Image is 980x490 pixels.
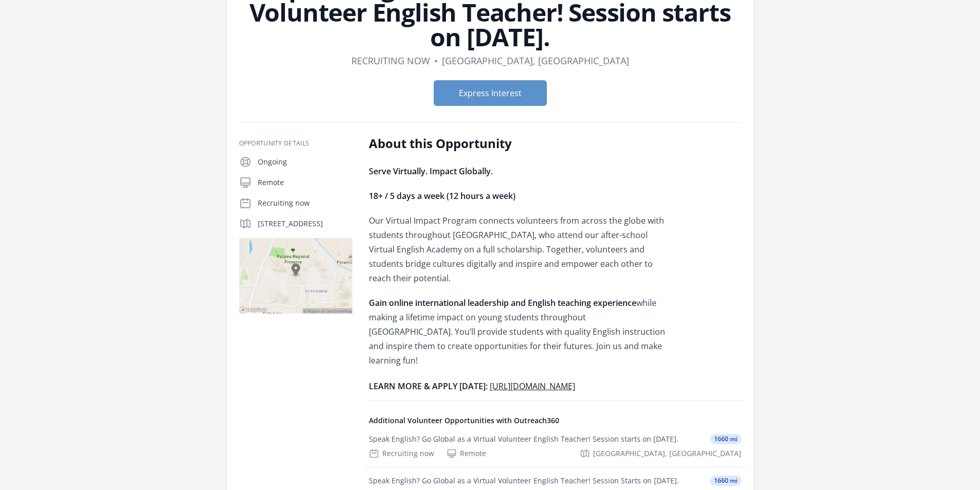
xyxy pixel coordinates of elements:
[434,80,547,106] button: Express Interest
[369,213,670,285] p: Our Virtual Impact Program connects volunteers from across the globe with students throughout [GE...
[490,380,575,392] a: [URL][DOMAIN_NAME]
[434,53,438,68] div: •
[369,297,636,308] strong: Gain online international leadership and English teaching experience
[710,434,741,444] span: 1660 mi
[369,380,488,392] strong: LEARN MORE & APPLY [DATE]:
[442,53,629,68] dd: [GEOGRAPHIC_DATA], [GEOGRAPHIC_DATA]
[351,53,430,68] dd: Recruiting now
[258,157,352,167] p: Ongoing
[710,476,741,486] span: 1660 mi
[369,415,741,426] h4: Additional Volunteer Opportunities with Outreach360
[258,219,352,229] p: [STREET_ADDRESS]
[369,166,493,177] strong: Serve Virtually. Impact Globally.
[447,448,486,459] div: Remote
[369,434,679,444] div: Speak English? Go Global as a Virtual Volunteer English Teacher! Session starts on [DATE].
[369,135,670,152] h2: About this Opportunity
[369,476,679,486] div: Speak English? Go Global as a Virtual Volunteer English Teacher! Session Starts on [DATE].
[593,448,741,459] span: [GEOGRAPHIC_DATA], [GEOGRAPHIC_DATA]
[258,177,352,188] p: Remote
[239,238,352,314] img: Map
[369,190,515,202] strong: 18+ / 5 days a week (12 hours a week)
[369,296,670,368] p: while making a lifetime impact on young students throughout [GEOGRAPHIC_DATA]. You’ll provide stu...
[369,448,434,459] div: Recruiting now
[239,139,352,148] h3: Opportunity Details
[365,426,745,467] a: Speak English? Go Global as a Virtual Volunteer English Teacher! Session starts on [DATE]. 1660 m...
[258,198,352,208] p: Recruiting now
